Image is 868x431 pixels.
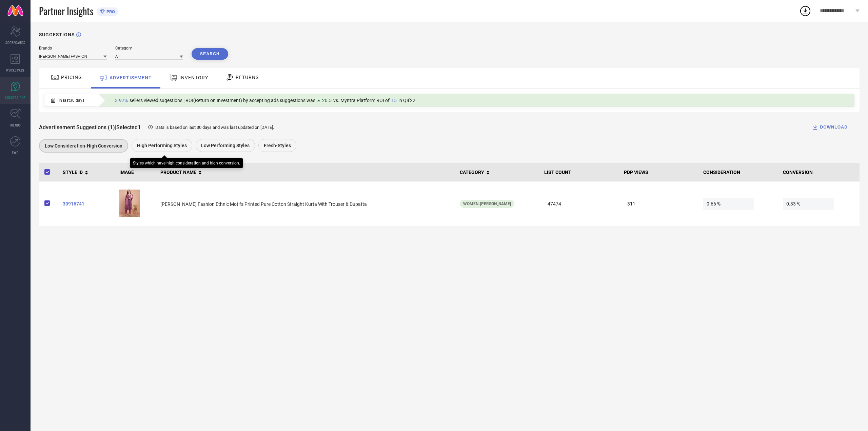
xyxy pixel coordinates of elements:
span: TRENDS [9,122,21,128]
div: DOWNLOAD [812,124,848,131]
span: sellers viewed sugestions | ROI(Return on Investment) by accepting ads suggestions was [130,98,315,103]
th: STYLE ID [60,163,117,182]
span: 20.5 [322,98,332,103]
span: [PERSON_NAME] Fashion Ethnic Motifs Printed Pure Cotton Straight Kurta With Trouser & Dupatta [160,201,367,207]
span: Selected 1 [116,124,141,131]
th: CATEGORY [457,163,542,182]
span: SUGGESTIONS [5,95,26,100]
span: PRO [105,9,115,14]
span: FWD [12,150,19,155]
span: 311 [624,198,675,210]
span: Low Consideration-High Conversion [45,143,122,149]
img: X21384Pf_75cb8051de8f4701b293988e0db4fb4b.jpg [119,190,140,217]
span: Women-[PERSON_NAME] [463,201,511,206]
span: | [115,124,116,131]
button: Search [192,48,228,60]
div: Category [115,46,183,51]
span: Partner Insights [39,4,93,18]
span: vs. Myntra Platform ROI of [333,98,390,103]
button: DOWNLOAD [803,120,856,134]
span: 15 [391,98,397,103]
th: CONVERSION [780,163,860,182]
span: In last 30 days [59,98,84,103]
a: 30916741 [63,201,114,207]
span: in Q4'22 [398,98,415,103]
th: CONSIDERATION [701,163,780,182]
span: PRICING [61,75,82,80]
span: 0.66 % [703,198,754,210]
div: Styles which have high consideration and high conversion. [133,161,240,165]
span: 47474 [544,198,595,210]
div: Brands [39,46,107,51]
span: Data is based on last 30 days and was last updated on [DATE] . [155,125,274,130]
h1: SUGGESTIONS [39,32,75,37]
th: LIST COUNT [541,163,621,182]
th: PRODUCT NAME [158,163,457,182]
span: Low Performing Styles [201,143,250,148]
span: SCORECARDS [5,40,25,45]
span: Fresh-Styles [264,143,291,148]
span: RETURNS [236,75,259,80]
span: High Performing Styles [137,143,187,148]
div: Open download list [799,5,811,17]
span: ADVERTISEMENT [110,75,152,80]
span: 0.33 % [783,198,834,210]
th: PDP VIEWS [621,163,701,182]
div: Percentage of sellers who have viewed suggestions for the current Insight Type [112,96,419,105]
span: INVENTORY [179,75,208,80]
span: 3.97% [115,98,128,103]
span: WORKSPACE [6,67,25,73]
th: IMAGE [117,163,158,182]
span: Advertisement Suggestions (1) [39,124,115,131]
